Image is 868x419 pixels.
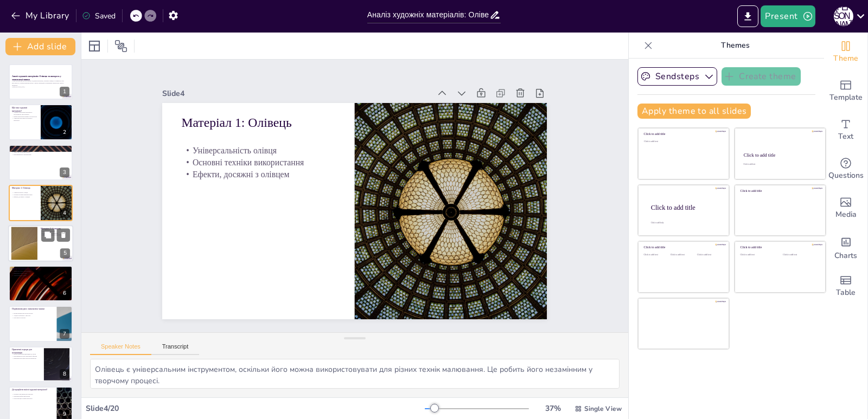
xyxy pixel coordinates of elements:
div: Layout [86,37,103,55]
p: Вибір матеріалів впливає на результат [12,115,37,117]
p: Експерименти для унікальних ефектів [12,355,41,357]
p: Матеріал 2: Акварель [41,227,70,230]
p: Ефекти, досяжні з олівцем [12,196,37,198]
p: Generated with [URL] [12,86,69,88]
div: 37 % [540,403,566,414]
p: Основні техніки використання [12,194,37,196]
button: Duplicate Slide [41,228,54,241]
button: Create theme [722,67,801,86]
p: Акцент на форму і текстуру [12,315,54,317]
p: Матеріал 1: Олівець [12,186,37,190]
span: Single View [584,404,622,413]
strong: Аналіз художніх матеріалів: Олівець та акварель у замальовці чашки [12,75,61,81]
p: Матеріал 1: Олівець [223,50,371,130]
div: 2 [9,104,73,140]
p: Порівняння двох замальовок чашки [12,308,54,311]
p: Інтернет-магазини для покупки [12,394,54,396]
div: Click to add text [783,254,817,256]
p: У цій презентації ми розглянемо художні матеріали, зокрема олівець та акварель, їхні властивості,... [12,80,69,86]
p: Демонстрація технік [12,274,69,276]
div: 6 [60,288,69,298]
div: Click to add title [741,246,818,249]
div: Click to add title [644,246,722,249]
div: 7 [60,329,69,339]
span: Table [836,287,856,299]
div: 2 [60,127,69,137]
div: 1 [60,87,69,96]
div: Click to add text [644,254,668,256]
button: Transcript [151,343,200,355]
p: Основні техніки використання [208,89,353,163]
p: Що таке художні матеріали? [12,106,37,112]
p: Вивчення властивостей інструментів [12,357,41,359]
span: Charts [834,250,857,262]
div: Change the overall theme [824,33,867,72]
p: Гра світла і кольору [12,317,54,319]
div: Click to add text [697,254,722,256]
p: Текстура та настрій роботи [12,151,69,153]
p: Прозорість акварелі [41,230,70,232]
div: Slide 4 [219,19,467,137]
div: Click to add text [741,254,775,256]
div: 3 [60,167,69,177]
div: А [PERSON_NAME] [834,7,853,26]
button: Sendsteps [637,67,717,86]
textarea: Олівець є універсальним інструментом, оскільки його можна використовувати для різних технік малюв... [90,359,620,389]
p: Практичні поради для початківців [12,348,41,354]
div: Get real-time input from your audience [824,150,867,189]
p: Основні техніки акварелі [41,231,70,234]
span: Media [835,209,857,221]
div: Click to add body [651,221,719,223]
div: Click to add title [741,189,818,193]
button: А [PERSON_NAME] [834,5,853,27]
div: Add images, graphics, shapes or video [824,189,867,228]
p: Themes [657,33,813,59]
div: 6 [9,266,73,301]
span: Position [114,40,127,53]
div: Click to add text [671,254,695,256]
span: Text [838,131,853,143]
div: 4 [9,185,73,221]
span: Questions [828,170,864,182]
p: Ефекти, досяжні з аквареллю [41,234,70,236]
p: Вплив матеріалів на результати [12,313,54,315]
div: 5 [8,225,73,262]
p: Консультації та майстер-класи [12,397,54,399]
div: Click to add title [651,203,720,211]
span: Template [829,92,863,104]
div: Add text boxes [824,111,867,150]
div: Click to add title [744,152,816,158]
div: 8 [9,346,73,382]
button: Export to PowerPoint [737,5,758,27]
div: 8 [60,369,69,379]
div: 1 [9,64,73,100]
button: Delete Slide [57,228,70,241]
p: Вибір матеріалів впливає на стиль [12,149,69,151]
p: Універсальність олівця [213,79,358,152]
p: Вивчення світла і тіні [12,272,69,274]
p: Ефекти, досяжні з олівцем [203,100,348,174]
div: Click to add title [644,132,722,136]
p: Де придбати якісні художні матеріали? [12,388,54,391]
button: Add slide [5,38,75,55]
button: Apply theme to all slides [637,104,751,119]
div: Click to add text [644,140,722,143]
div: 9 [60,409,69,419]
div: 3 [9,145,73,181]
p: Експерименти з матеріалами [12,153,69,156]
div: Slide 4 / 20 [86,403,425,414]
p: Вибір матеріалів відповідно до мети [12,353,41,355]
p: Широкий вибір матеріалів [12,395,54,397]
p: Чашка як об'єкт замальовки [12,270,69,273]
div: 4 [60,208,69,218]
button: Speaker Notes [90,343,151,355]
p: Унікальні властивості кожного матеріалу [12,117,37,121]
div: Add a table [824,267,867,306]
span: Theme [833,53,858,65]
div: Add ready made slides [824,72,867,111]
p: Універсальність олівця [12,192,37,194]
div: Click to add text [743,163,815,165]
p: Вибір матеріалів [12,146,69,150]
div: 7 [9,306,73,341]
p: Художні матеріали включають різноманітні інструменти [12,111,37,115]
